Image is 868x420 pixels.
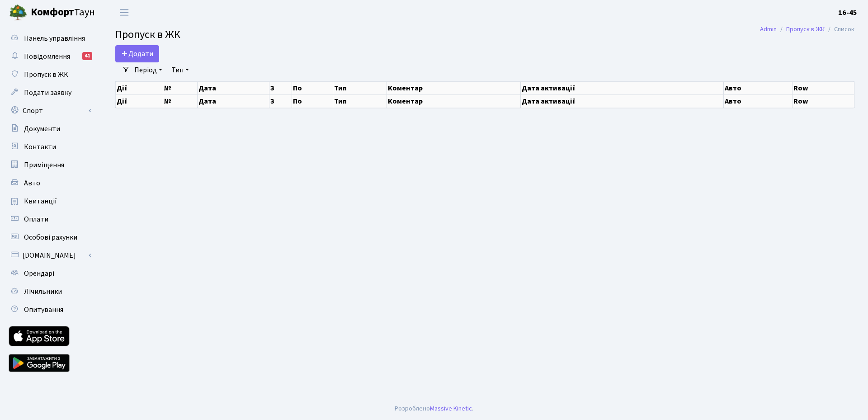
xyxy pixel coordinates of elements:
[24,178,40,188] span: Авто
[5,192,95,210] a: Квитанції
[395,404,473,414] div: Розроблено .
[121,49,153,59] span: Додати
[5,138,95,156] a: Контакти
[521,81,723,94] th: Дата активації
[5,283,95,301] a: Лічильники
[24,196,57,206] span: Квитанції
[760,24,777,34] a: Admin
[24,160,64,170] span: Приміщення
[792,81,854,94] th: Row
[723,94,792,108] th: Авто
[24,52,70,61] span: Повідомлення
[387,81,521,94] th: Коментар
[5,156,95,174] a: Приміщення
[292,81,333,94] th: По
[5,228,95,246] a: Особові рахунки
[197,81,269,94] th: Дата
[116,81,163,94] th: Дії
[292,94,333,108] th: По
[24,269,54,278] span: Орендарі
[115,45,159,62] a: Додати
[5,47,95,66] a: Повідомлення41
[269,94,292,108] th: З
[5,102,95,120] a: Спорт
[31,5,95,20] span: Таун
[115,27,180,42] span: Пропуск в ЖК
[163,81,197,94] th: №
[746,20,868,39] nav: breadcrumb
[113,5,136,20] button: Переключити навігацію
[24,142,56,152] span: Контакти
[5,246,95,264] a: [DOMAIN_NAME]
[24,305,63,315] span: Опитування
[333,94,387,108] th: Тип
[521,94,723,108] th: Дата активації
[5,29,95,47] a: Панель управління
[168,62,193,78] a: Тип
[838,7,857,18] a: 16-45
[24,70,68,80] span: Пропуск в ЖК
[197,94,269,108] th: Дата
[116,94,163,108] th: Дії
[5,210,95,228] a: Оплати
[5,174,95,192] a: Авто
[9,4,27,22] img: logo.png
[31,5,74,19] b: Комфорт
[5,120,95,138] a: Документи
[24,88,71,98] span: Подати заявку
[24,33,85,43] span: Панель управління
[430,404,472,413] a: Massive Kinetic
[24,287,62,297] span: Лічильники
[269,81,292,94] th: З
[131,62,166,78] a: Період
[82,52,92,60] div: 41
[5,264,95,283] a: Орендарі
[723,81,792,94] th: Авто
[24,214,48,224] span: Оплати
[786,24,825,34] a: Пропуск в ЖК
[5,301,95,319] a: Опитування
[333,81,387,94] th: Тип
[5,66,95,84] a: Пропуск в ЖК
[24,232,77,242] span: Особові рахунки
[792,94,854,108] th: Row
[825,24,854,34] li: Список
[163,94,197,108] th: №
[5,84,95,102] a: Подати заявку
[24,124,60,134] span: Документи
[387,94,521,108] th: Коментар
